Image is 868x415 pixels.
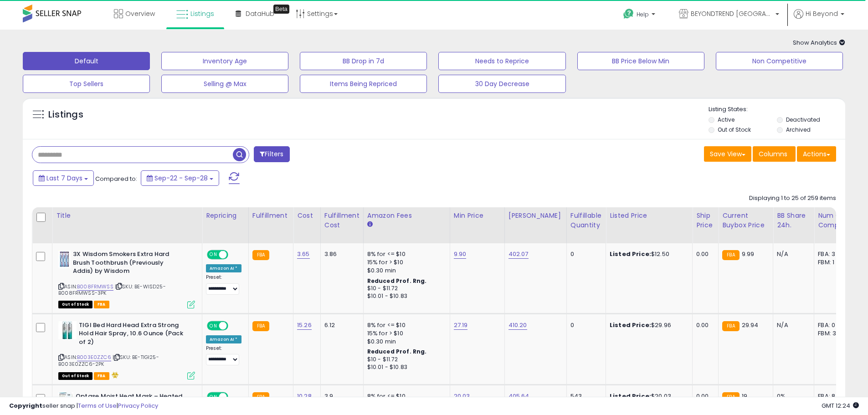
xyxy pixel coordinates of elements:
[77,354,111,361] a: B003E0ZZC6
[438,52,565,70] button: Needs to Reprice
[118,401,158,410] a: Privacy Policy
[570,211,602,230] div: Fulfillable Quantity
[438,75,565,93] button: 30 Day Decrease
[367,266,443,275] div: $0.30 min
[58,392,73,410] img: 51POy57WeRL._SL40_.jpg
[58,301,92,308] span: All listings that are currently out of stock and unavailable for purchase on Amazon
[46,174,82,183] span: Last 7 Days
[797,146,836,162] button: Actions
[324,211,360,230] div: Fulfillment Cost
[252,392,269,402] small: FBA
[616,1,664,30] a: Help
[367,329,443,338] div: 15% for > $10
[161,75,288,93] button: Selling @ Max
[454,321,468,330] a: 27.19
[58,250,195,307] div: ASIN:
[818,392,848,400] div: FBA: 8
[208,251,219,259] span: ON
[227,322,241,329] span: OFF
[58,250,71,268] img: 41vSnFpG4CL._SL40_.jpg
[206,211,245,220] div: Repricing
[58,321,195,379] div: ASIN:
[109,372,119,378] i: hazardous material
[818,211,851,230] div: Num of Comp.
[324,250,356,258] div: 3.86
[206,264,241,272] div: Amazon AI *
[454,392,470,401] a: 20.03
[208,393,219,401] span: ON
[637,10,649,18] span: Help
[58,354,159,367] span: | SKU: BE-TIGI25-B003E0ZZC6-2PK
[79,321,190,349] b: TIGI Bed Hard Head Extra Strong Hold Hair Spray, 10.6 Ounce (Pack of 2)
[9,402,158,410] div: seller snap | |
[818,250,848,258] div: FBA: 3
[367,250,443,258] div: 8% for <= $10
[570,250,599,258] div: 0
[794,9,844,30] a: Hi Beyond
[367,220,373,229] small: Amazon Fees.
[610,321,651,329] b: Listed Price:
[206,345,241,366] div: Preset:
[141,170,219,186] button: Sep-22 - Sep-28
[246,9,274,18] span: DataHub
[252,250,269,260] small: FBA
[777,250,807,258] div: N/A
[58,372,92,380] span: All listings that are currently out of stock and unavailable for purchase on Amazon
[78,401,117,410] a: Terms of Use
[777,321,807,329] div: N/A
[367,211,446,220] div: Amazon Fees
[58,321,77,339] img: 41B6CBR2LaL._SL40_.jpg
[696,211,714,230] div: Ship Price
[454,211,501,220] div: Min Price
[777,211,810,230] div: BB Share 24h.
[696,321,711,329] div: 0.00
[691,9,773,18] span: BEYONDTREND [GEOGRAPHIC_DATA]
[786,126,811,133] label: Archived
[749,194,836,203] div: Displaying 1 to 25 of 259 items
[696,392,711,400] div: 0.00
[208,322,219,329] span: ON
[95,174,137,183] span: Compared to:
[742,321,759,329] span: 29.94
[58,283,166,297] span: | SKU: BE-WISD25-B008FRMWSS-3PK
[190,9,214,18] span: Listings
[252,211,289,220] div: Fulfillment
[742,250,755,258] span: 9.99
[822,401,859,410] span: 2025-10-6 12:24 GMT
[718,126,751,133] label: Out of Stock
[610,321,685,329] div: $29.96
[786,116,820,123] label: Deactivated
[818,321,848,329] div: FBA: 0
[818,329,848,338] div: FBM: 3
[793,38,845,47] span: Show Analytics
[367,338,443,346] div: $0.30 min
[508,392,529,401] a: 405.64
[722,250,739,260] small: FBA
[297,211,317,220] div: Cost
[367,348,427,355] b: Reduced Prof. Rng.
[227,251,241,259] span: OFF
[94,301,109,308] span: FBA
[610,392,685,400] div: $20.03
[324,321,356,329] div: 6.12
[367,321,443,329] div: 8% for <= $10
[610,211,688,220] div: Listed Price
[252,321,269,331] small: FBA
[508,211,563,220] div: [PERSON_NAME]
[742,392,747,400] span: 19
[23,52,150,70] button: Default
[508,250,529,259] a: 402.07
[716,52,843,70] button: Non Competitive
[324,392,356,400] div: 3.9
[718,116,734,123] label: Active
[206,274,241,295] div: Preset:
[94,372,109,380] span: FBA
[367,277,427,285] b: Reduced Prof. Rng.
[610,250,651,258] b: Listed Price:
[254,146,289,162] button: Filters
[206,335,241,343] div: Amazon AI *
[722,211,769,230] div: Current Buybox Price
[759,149,787,159] span: Columns
[73,250,184,278] b: 3X Wisdom Smokers Extra Hard Brush Toothbrush (Previously Addis) by Wisdom
[696,250,711,258] div: 0.00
